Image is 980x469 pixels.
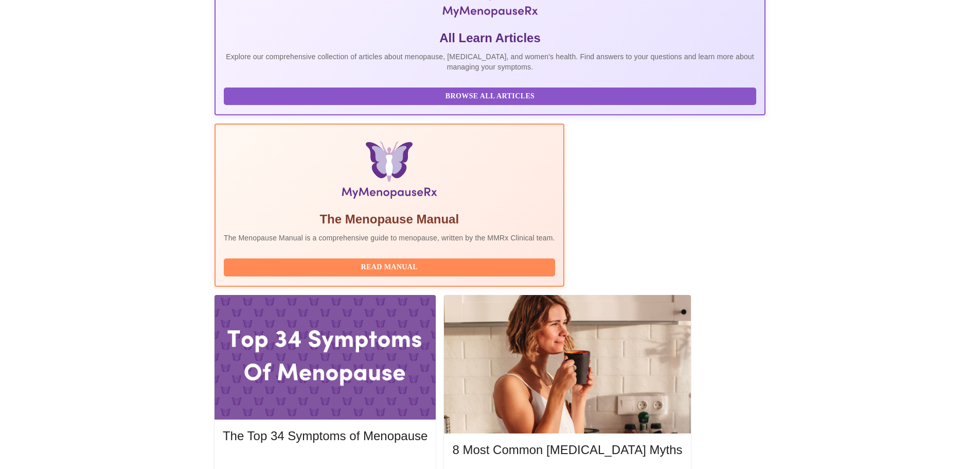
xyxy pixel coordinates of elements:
button: Browse All Articles [224,88,756,106]
p: Explore our comprehensive collection of articles about menopause, [MEDICAL_DATA], and women's hea... [224,51,756,72]
p: The Menopause Manual is a comprehensive guide to menopause, written by the MMRx Clinical team. [224,233,555,243]
a: Read More [223,457,430,466]
span: Read More [233,456,417,469]
button: Read Manual [224,258,555,276]
a: Browse All Articles [224,91,759,100]
span: Read Manual [234,261,545,274]
a: Read Manual [224,262,558,271]
h5: The Menopause Manual [224,211,555,228]
h5: All Learn Articles [224,30,756,46]
img: Menopause Manual [276,141,502,203]
h5: The Top 34 Symptoms of Menopause [223,428,427,444]
span: Browse All Articles [234,90,746,103]
h5: 8 Most Common [MEDICAL_DATA] Myths [452,442,682,458]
